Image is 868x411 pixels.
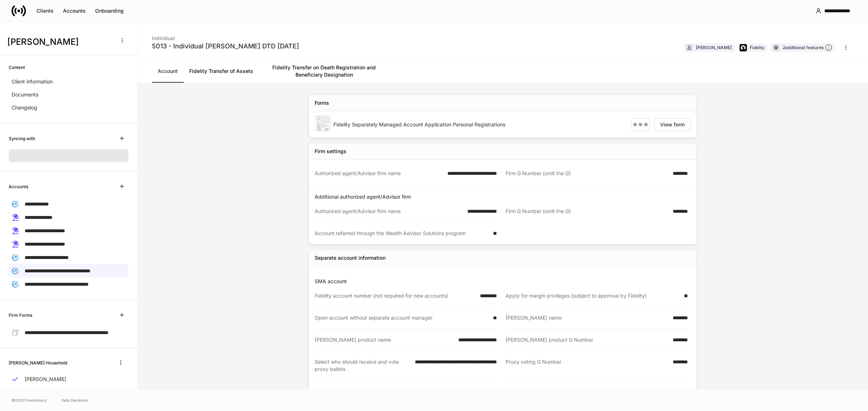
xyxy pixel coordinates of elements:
div: Account referred through the Wealth Advisor Solutions program [315,230,489,237]
div: 2 additional features [783,44,832,52]
div: [PERSON_NAME] [696,44,732,51]
div: [PERSON_NAME] name [506,314,668,321]
button: Clients [32,5,58,17]
a: Client information [9,75,128,88]
h6: Firm Forms [9,312,32,319]
div: Firm settings [315,148,346,155]
div: Open account without separate account manager [315,314,489,321]
a: Fidelity Transfer on Death Registration and Beneficiary Designation [259,60,389,83]
div: 5013 - Individual [PERSON_NAME] DTD [DATE] [152,42,299,51]
div: View form [660,122,685,127]
button: Onboarding [90,5,128,17]
span: © 2025 OneAdvisory [12,397,47,403]
div: Separate account information [315,254,386,261]
p: Client information [12,78,53,85]
h6: Accounts [9,183,28,190]
div: Firm G Number (omit the G) [506,208,668,215]
button: Accounts [58,5,90,17]
p: Additional authorized agent/Advisor firm [315,193,694,200]
div: Accounts [63,8,86,13]
h3: [PERSON_NAME] [7,36,112,48]
div: Authorized agent/Advisor firm name [315,208,463,215]
a: Fidelity Transfer of Assets [183,60,259,83]
button: View form [654,118,691,131]
div: Firm G Number (omit the G) [506,170,668,177]
div: Select who should receive and vote proxy ballots [315,358,410,373]
div: Individual [152,30,299,42]
h6: [PERSON_NAME] Household [9,359,67,366]
div: Clients [37,8,54,13]
a: Documents [9,88,128,101]
div: Forms [315,99,329,107]
div: Authorized agent/Advisor firm name [315,170,443,177]
a: Changelog [9,101,128,114]
div: Apply for margin privileges (subject to approval by Fidelity) [506,292,680,299]
p: [PERSON_NAME] [25,376,66,383]
div: [PERSON_NAME] product name [315,336,454,343]
div: Proxy voting G Number [506,358,668,373]
div: Select who should receive corporate actions [315,388,410,402]
a: Account [152,60,183,83]
h6: Syncing with [9,135,35,142]
div: Onboarding [95,8,124,13]
p: SMA account [315,278,694,285]
h6: Content [9,64,25,71]
div: Fidelity Separately Managed Account Application Personal Registrations [333,121,626,128]
a: Data Disclaimer [61,397,88,403]
div: Fidelity [750,44,765,51]
div: [PERSON_NAME] product G Number [506,336,668,343]
p: Changelog [12,104,37,111]
a: [PERSON_NAME] [9,373,128,386]
div: Fidelity account number (not required for new accounts) [315,292,476,299]
div: Select who should receive annual reports and statements [506,388,601,402]
p: Documents [12,91,38,98]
